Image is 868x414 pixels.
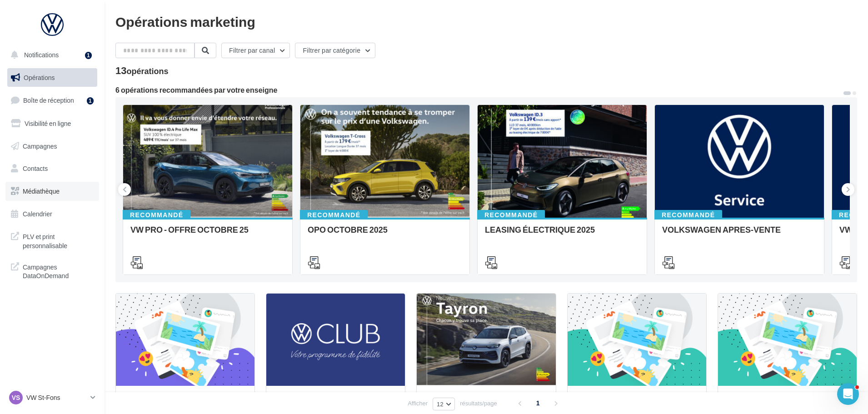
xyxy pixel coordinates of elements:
span: Notifications [24,51,59,59]
button: Notifications 1 [5,45,95,65]
iframe: Intercom live chat [837,383,859,405]
span: Opérations [24,74,55,81]
div: 6 opérations recommandées par votre enseigne [115,86,843,94]
span: Calendrier [23,210,52,218]
p: VW St-Fons [26,393,87,402]
a: PLV et print personnalisable [5,227,99,254]
span: 12 [437,400,444,408]
div: Opérations marketing [115,15,857,28]
a: VS VW St-Fons [7,389,97,406]
div: VOLKSWAGEN APRES-VENTE [662,225,817,243]
div: LEASING ÉLECTRIQUE 2025 [485,225,639,243]
a: Médiathèque [5,182,99,201]
a: Opérations [5,68,99,87]
button: Filtrer par catégorie [295,43,375,58]
div: OPO OCTOBRE 2025 [308,225,462,243]
a: Contacts [5,159,99,178]
div: Recommandé [300,210,368,220]
a: Calendrier [5,205,99,224]
span: Médiathèque [23,187,60,195]
a: Boîte de réception1 [5,90,99,110]
span: VS [12,393,20,402]
span: résultats/page [460,399,497,408]
div: 1 [85,52,92,59]
a: Campagnes [5,137,99,156]
span: Campagnes [23,142,57,150]
div: Recommandé [477,210,545,220]
a: Campagnes DataOnDemand [5,257,99,284]
span: Contacts [23,165,48,172]
a: Visibilité en ligne [5,114,99,133]
span: Visibilité en ligne [25,120,71,127]
div: 13 [115,65,169,75]
div: 1 [87,97,94,105]
div: Recommandé [654,210,722,220]
span: Afficher [408,399,428,408]
button: Filtrer par canal [221,43,290,58]
span: PLV et print personnalisable [23,230,94,250]
div: Recommandé [123,210,190,220]
span: Campagnes DataOnDemand [23,261,94,280]
div: opérations [126,67,168,75]
span: Boîte de réception [23,96,74,104]
button: 12 [433,398,455,410]
span: 1 [531,396,545,410]
div: VW PRO - OFFRE OCTOBRE 25 [130,225,285,243]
